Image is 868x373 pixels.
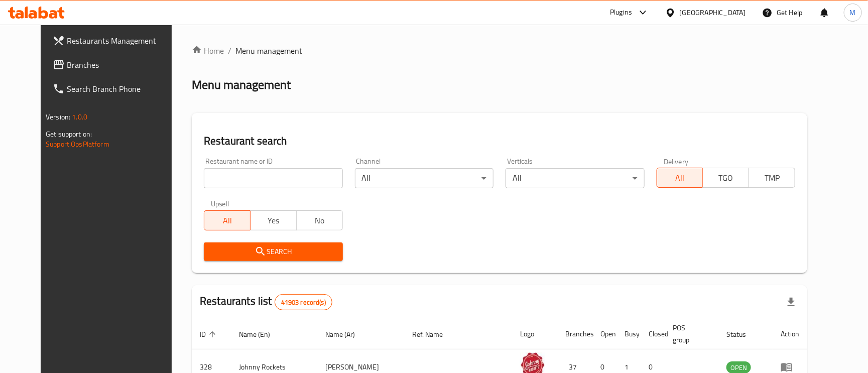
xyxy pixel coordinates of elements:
[192,77,291,93] h2: Menu management
[753,171,791,185] span: TMP
[67,83,178,95] span: Search Branch Phone
[413,328,456,340] span: Ref. Name
[296,210,343,230] button: No
[200,294,332,310] h2: Restaurants list
[275,294,332,310] div: Total records count
[204,242,342,261] button: Search
[726,328,759,340] span: Status
[192,45,224,57] a: Home
[702,168,749,188] button: TGO
[592,319,616,349] th: Open
[641,319,665,349] th: Closed
[45,29,186,53] a: Restaurants Management
[512,319,557,349] th: Logo
[67,35,178,47] span: Restaurants Management
[228,45,231,57] li: /
[235,45,302,57] span: Menu management
[200,328,219,340] span: ID
[46,128,92,141] span: Get support on:
[208,213,246,228] span: All
[275,298,332,307] span: 41903 record(s)
[506,168,644,188] div: All
[664,158,689,165] label: Delivery
[212,245,334,258] span: Search
[204,134,795,149] h2: Restaurant search
[610,7,632,19] div: Plugins
[301,213,339,228] span: No
[204,210,251,230] button: All
[239,328,283,340] span: Name (En)
[680,7,746,18] div: [GEOGRAPHIC_DATA]
[45,77,186,101] a: Search Branch Phone
[72,110,87,123] span: 1.0.0
[255,213,293,228] span: Yes
[850,7,856,18] span: M
[355,168,493,188] div: All
[616,319,641,349] th: Busy
[325,328,368,340] span: Name (Ar)
[657,168,703,188] button: All
[557,319,592,349] th: Branches
[46,110,70,123] span: Version:
[211,200,229,207] label: Upsell
[749,168,795,188] button: TMP
[673,322,706,346] span: POS group
[192,45,807,57] nav: breadcrumb
[46,138,109,151] a: Support.OpsPlatform
[250,210,297,230] button: Yes
[781,361,799,373] div: Menu
[45,53,186,77] a: Branches
[67,59,178,71] span: Branches
[773,319,807,349] th: Action
[661,171,699,185] span: All
[707,171,745,185] span: TGO
[204,168,342,188] input: Search for restaurant name or ID..
[779,290,803,314] div: Export file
